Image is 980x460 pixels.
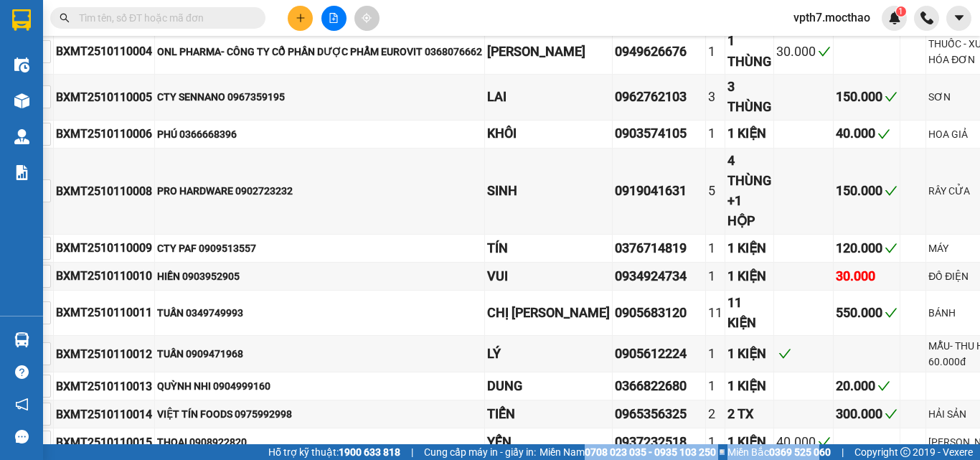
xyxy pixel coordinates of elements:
span: copyright [900,447,910,457]
div: BXMT2510110006 [56,125,152,143]
div: PHÚ 0366668396 [157,126,482,142]
div: THOẠI 0908922820 [157,434,482,450]
div: 150.000 [836,181,897,201]
span: | [842,444,844,460]
div: 0965356325 [615,404,703,424]
div: 120.000 [836,238,897,258]
td: 0965356325 [613,400,706,428]
td: 0903574105 [613,121,706,149]
td: 0934924734 [613,263,706,291]
sup: 1 [896,6,906,17]
div: 0905612224 [615,344,703,364]
div: DUNG [487,376,610,396]
span: plus [296,13,306,23]
div: 0366822680 [615,376,703,396]
td: BXMT2510110014 [54,400,155,428]
div: QUỲNH NHI 0904999160 [157,378,482,394]
span: check [885,184,897,197]
div: BXMT2510110011 [56,304,152,321]
button: caret-down [946,6,971,31]
td: DUNG [485,372,613,400]
img: solution-icon [14,165,29,180]
span: question-circle [15,365,29,379]
td: 0919041631 [613,149,706,235]
td: 0905683120 [613,291,706,337]
div: BXMT2510110014 [56,405,152,423]
div: TUẤN 0349749993 [157,305,482,321]
div: YẾN [487,432,610,452]
td: 0937232518 [613,428,706,456]
td: BXMT2510110015 [54,428,155,456]
div: 300.000 [836,404,897,424]
span: check [885,90,897,103]
td: YẾN [485,428,613,456]
div: 2 TX [727,404,771,424]
div: 30.000 [776,42,831,62]
div: 1 KIỆN [727,238,771,258]
div: SINH [487,181,610,201]
td: BXMT2510110012 [54,336,155,372]
td: BXMT2510110010 [54,263,155,291]
strong: 0369 525 060 [769,446,831,458]
span: file-add [329,13,339,23]
div: 1 KIỆN [727,123,771,144]
strong: 0708 023 035 - 0935 103 250 [585,446,716,458]
span: Miền Bắc [727,444,831,460]
div: LÝ [487,344,610,364]
td: BXMT2510110005 [54,75,155,121]
div: 1 THÙNG [727,31,771,72]
button: plus [288,6,313,31]
div: BXMT2510110010 [56,267,152,285]
div: ONL PHARMA- CÔNG TY CỔ PHẦN DƯỢC PHẨM EUROVIT 0368076662 [157,44,482,60]
div: BXMT2510110013 [56,377,152,395]
div: 4 THÙNG +1 HỘP [727,151,771,232]
div: 1 KIỆN [727,344,771,364]
span: search [60,13,70,23]
td: BXMT2510110011 [54,291,155,337]
td: 0905612224 [613,336,706,372]
div: 40.000 [776,432,831,452]
div: 1 [708,238,722,258]
div: 2 [708,404,722,424]
span: Hỗ trợ kỹ thuật: [268,444,400,460]
td: 0366822680 [613,372,706,400]
div: 0934924734 [615,266,703,286]
div: 150.000 [836,87,897,107]
div: BXMT2510110009 [56,239,152,257]
span: notification [15,398,29,411]
td: TÍN [485,235,613,263]
img: logo-vxr [12,9,31,31]
div: 1 [708,432,722,452]
div: 11 KIỆN [727,293,771,334]
div: BXMT2510110015 [56,433,152,451]
div: BXMT2510110012 [56,345,152,363]
td: 0962762103 [613,75,706,121]
span: 1 [898,6,903,17]
div: 20.000 [836,376,897,396]
div: 1 [708,376,722,396]
div: 1 [708,42,722,62]
span: vpth7.mocthao [782,9,882,27]
div: 0905683120 [615,303,703,323]
img: phone-icon [920,11,933,24]
div: 5 [708,181,722,201]
span: caret-down [953,11,966,24]
div: 1 KIỆN [727,376,771,396]
img: warehouse-icon [14,332,29,347]
div: CTY PAF 0909513557 [157,240,482,256]
div: 1 [708,123,722,144]
img: warehouse-icon [14,57,29,72]
span: check [818,45,831,58]
div: 30.000 [836,266,897,286]
td: BXMT2510110008 [54,149,155,235]
div: 0919041631 [615,181,703,201]
td: BXMT2510110009 [54,235,155,263]
span: check [877,128,890,141]
span: check [778,347,791,360]
div: BXMT2510110005 [56,88,152,106]
div: [PERSON_NAME] [487,42,610,62]
div: 1 [708,344,722,364]
div: VIỆT TÍN FOODS 0975992998 [157,406,482,422]
span: aim [362,13,372,23]
span: ⚪️ [720,449,724,455]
